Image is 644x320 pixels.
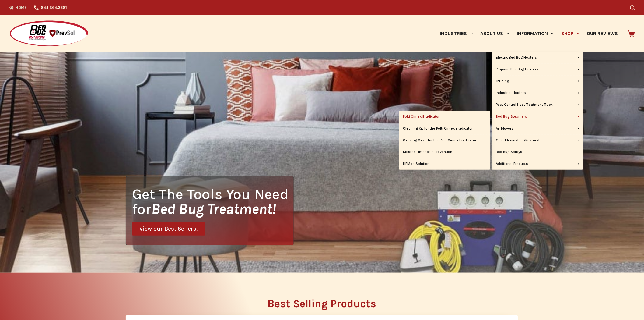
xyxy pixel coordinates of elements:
a: Industries [436,15,477,52]
h2: Best Selling Products [126,298,518,309]
a: Information [513,15,558,52]
a: View our Best Sellers! [132,222,205,236]
a: Shop [558,15,583,52]
a: Kalstop Limescale Prevention [399,146,490,158]
a: Industrial Heaters [492,87,583,99]
a: HPMed Solution [399,158,490,170]
a: Air Movers [492,123,583,134]
i: Bed Bug Treatment! [151,200,276,218]
a: Bed Bug Sprays [492,146,583,158]
a: Additional Products [492,158,583,170]
a: Propane Bed Bug Heaters [492,64,583,75]
a: Our Reviews [583,15,622,52]
a: Polti Cimex Eradicator [399,111,490,123]
h1: Get The Tools You Need for [132,187,294,216]
a: Pest Control Heat Treatment Truck [492,99,583,111]
button: Open LiveChat chat widget [5,2,23,21]
a: Electric Bed Bug Heaters [492,52,583,63]
a: Training [492,76,583,87]
button: Search [630,5,635,10]
span: View our Best Sellers! [139,226,198,232]
a: Bed Bug Steamers [492,111,583,123]
a: Odor Elimination/Restoration [492,135,583,146]
a: About Us [477,15,513,52]
img: Prevsol/Bed Bug Heat Doctor [9,20,89,47]
nav: Primary [436,15,622,52]
a: Carrying Case for the Polti Cimex Eradicator [399,135,490,146]
a: Cleaning Kit for the Polti Cimex Eradicator [399,123,490,134]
